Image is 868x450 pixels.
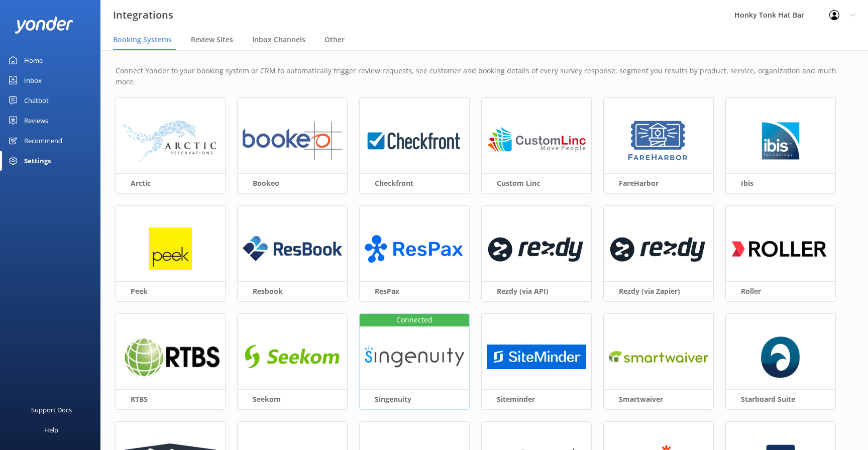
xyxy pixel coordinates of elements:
[365,335,464,379] img: singenuity_logo.png
[24,131,62,151] div: Recommend
[726,389,835,409] h3: Starboard Suite
[243,120,342,163] img: 1624324865..png
[238,281,347,301] h3: Resbook
[360,281,469,301] h3: ResPax
[15,17,73,33] img: yonder-white-logo.png
[113,7,173,23] h3: Integrations
[243,335,342,379] img: 1616638368..png
[24,50,43,70] div: Home
[626,120,691,163] img: 1629843345..png
[759,120,802,163] img: 1629776749..png
[252,35,305,45] span: Inbox Channels
[324,35,345,45] span: Other
[121,335,220,379] img: 1624324537..png
[726,281,835,301] h3: Roller
[113,35,172,45] span: Booking Systems
[116,389,225,409] h3: RTBS
[360,314,469,326] div: Connected
[609,335,708,379] img: 1650579744..png
[604,281,713,301] h3: Rezdy (via Zapier)
[731,228,830,271] img: 1616660206..png
[24,90,49,110] div: Chatbot
[116,281,225,301] h3: Peek
[116,65,853,88] p: Connect Yonder to your booking system or CRM to automatically trigger review requests, see custom...
[726,173,835,193] h3: Ibis
[487,120,586,163] img: 1624324618..png
[365,120,464,163] img: 1624323426..png
[482,173,591,193] h3: Custom Linc
[365,228,464,271] img: ResPax
[238,173,347,193] h3: Bookeo
[238,389,347,409] h3: Seekom
[24,110,48,131] div: Reviews
[191,35,233,45] span: Review Sites
[121,120,220,163] img: arctic_logo.png
[487,335,586,379] img: 1710292409..png
[360,173,469,193] h3: Checkfront
[482,281,591,301] h3: Rezdy (via API)
[116,173,225,193] h3: Arctic
[360,389,469,409] h3: Singenuity
[243,228,342,271] img: resbook_logo.png
[482,389,591,409] h3: Siteminder
[24,151,51,171] div: Settings
[604,173,713,193] h3: FareHarbor
[31,400,72,420] div: Support Docs
[604,389,713,409] h3: Smartwaiver
[24,70,42,90] div: Inbox
[44,420,58,440] div: Help
[761,335,801,379] img: starboard_suite_logo.png
[149,228,192,271] img: peek_logo.png
[609,228,708,271] img: 1619647509..png
[487,228,586,271] img: 1624324453..png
